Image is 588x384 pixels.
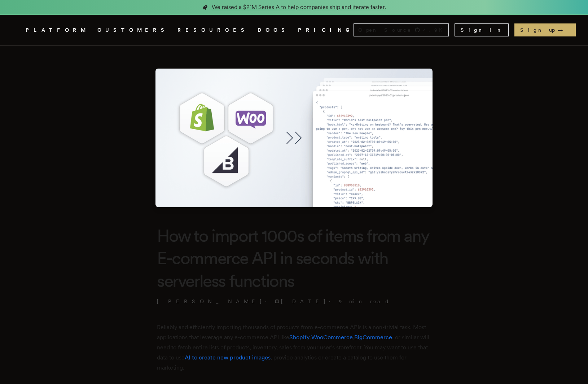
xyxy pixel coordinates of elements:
h1: How to import 1000s of items from any E-commerce API in seconds with serverless functions [157,224,431,292]
span: → [558,26,570,34]
a: WooCommerce [311,334,353,341]
a: DOCS [258,26,289,35]
span: [DATE] [275,298,326,305]
a: BigCommerce [354,334,392,341]
a: Sign In [455,23,509,36]
a: AI to create new product images [185,354,271,361]
button: PLATFORM [26,26,89,35]
img: Featured image for How to import 1000s of items from any E-commerce API in seconds with serverles... [155,69,433,207]
span: 9 min read [339,298,390,305]
nav: Global [5,15,583,45]
p: · · [157,298,431,305]
span: We raised a $21M Series A to help companies ship and iterate faster. [212,3,386,12]
p: Reliably and efficiently importing thousands of products from e-commerce APIs is a non-trivial ta... [157,322,431,373]
a: [PERSON_NAME] [157,298,262,305]
button: RESOURCES [177,26,249,35]
a: PRICING [298,26,354,35]
a: Shopify [289,334,310,341]
a: Sign up [514,23,576,36]
a: CUSTOMERS [97,26,169,35]
span: Open Source [358,26,412,34]
span: 4.9 K [423,26,447,34]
